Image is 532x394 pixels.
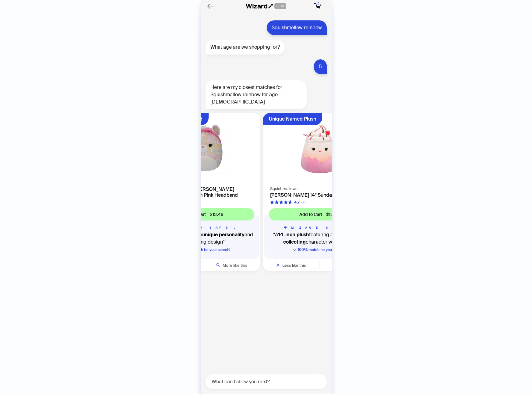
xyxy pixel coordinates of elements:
[270,186,298,191] span: Squishmallows
[206,40,285,55] div: What age are we shopping for?
[203,259,260,271] button: More like this
[153,231,254,246] q: A with a and comforting design
[266,117,373,181] img: Squishmallows 14'' Sundae Plush
[282,263,306,268] span: Less like this
[270,199,300,206] div: 4.7 out of 5 stars
[153,225,254,230] h5: WIZARD SAYS...
[279,200,283,204] span: star
[293,247,347,252] span: 100 % match for your search!
[270,200,274,204] span: star
[284,200,288,204] span: star
[267,20,327,35] div: Squishmellow rainbow
[288,200,292,204] span: star
[206,80,307,109] div: Here are my closest matches for Squishmallow rainbow for age [DEMOGRAPHIC_DATA]
[301,199,305,206] div: (7)
[269,225,371,230] h5: WIZARD SAYS...
[293,248,297,252] span: check
[314,59,327,74] div: 5
[278,231,309,238] b: 14-inch plush
[317,2,319,6] span: 2
[294,199,300,206] div: 4.7
[183,212,224,217] span: Add to Cart – $13.49
[202,231,245,238] b: unique personality
[269,113,316,125] div: Unique Named Plush
[299,212,340,217] span: Add to Cart – $16.99
[270,192,369,198] h4: [PERSON_NAME] 14'' Sundae Plush
[216,263,220,267] span: search
[223,263,247,268] span: More like this
[275,200,279,204] span: star
[276,263,280,267] span: close
[269,231,371,246] q: A featuring a unique character with a story.
[206,1,215,11] button: Back
[154,186,253,198] h4: Squishmallows 12" [PERSON_NAME] Rainbow Leopard with Pink Headband
[153,208,254,220] button: Add to Cart – $13.49
[274,3,286,9] span: BETA
[150,117,257,175] img: Squishmallows 12" Michaela Pink Rainbow Leopard with Pink Headband
[177,247,230,252] span: 100 % match for your search!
